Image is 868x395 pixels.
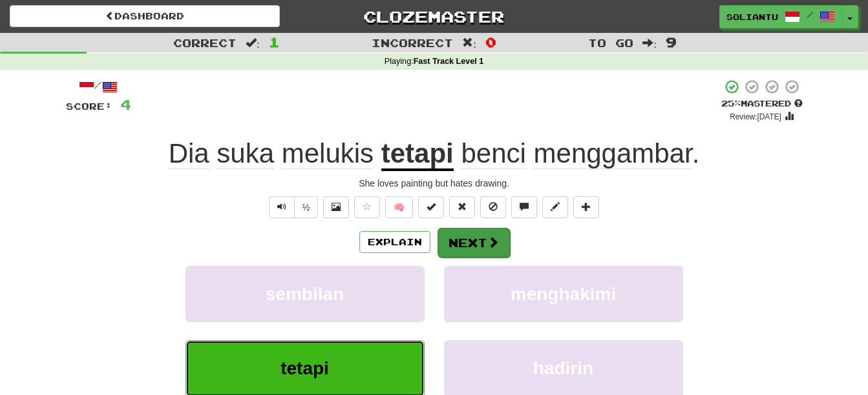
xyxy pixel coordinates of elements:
[719,5,842,28] a: Soliantu /
[511,196,537,218] button: Discuss sentence (alt+u)
[726,11,778,23] span: Soliantu
[266,196,319,218] div: Text-to-speech controls
[372,36,453,49] span: Incorrect
[480,196,506,218] button: Ignore sentence (alt+i)
[533,358,593,378] span: hadirin
[449,196,475,218] button: Reset to 0% Mastered (alt+r)
[426,82,449,114] span: 4
[454,138,700,169] span: .
[462,37,476,48] span: :
[269,196,295,218] button: Play sentence audio (ctl+space)
[721,98,741,108] span: 25 %
[266,284,344,304] span: sembilan
[438,228,510,258] button: Next
[66,79,131,95] div: /
[269,34,280,50] span: 1
[385,196,413,218] button: 🧠
[807,10,813,19] span: /
[173,36,237,49] span: Correct
[511,284,616,304] span: menghakimi
[642,37,657,48] span: :
[573,196,599,218] button: Add to collection (alt+a)
[66,101,112,112] span: Score:
[294,196,319,218] button: ½
[542,196,568,218] button: Edit sentence (alt+d)
[66,177,803,190] div: She loves painting but hates drawing.
[10,5,280,27] a: Dashboard
[721,98,803,110] div: Mastered
[246,37,260,48] span: :
[485,34,496,50] span: 0
[354,196,380,218] button: Favorite sentence (alt+f)
[359,231,430,253] button: Explain
[414,57,484,66] strong: Fast Track Level 1
[418,196,444,218] button: Set this sentence to 100% Mastered (alt+m)
[120,96,131,112] span: 4
[282,138,374,169] span: melukis
[185,266,425,322] button: sembilan
[534,138,692,169] span: menggambar
[403,79,426,117] span: +
[666,34,677,50] span: 9
[169,138,209,169] span: Dia
[730,112,781,121] small: Review: [DATE]
[381,138,454,171] u: tetapi
[323,196,349,218] button: Show image (alt+x)
[461,138,525,169] span: benci
[299,5,569,28] a: Clozemaster
[588,36,633,49] span: To go
[281,358,329,378] span: tetapi
[217,138,274,169] span: suka
[444,266,683,322] button: menghakimi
